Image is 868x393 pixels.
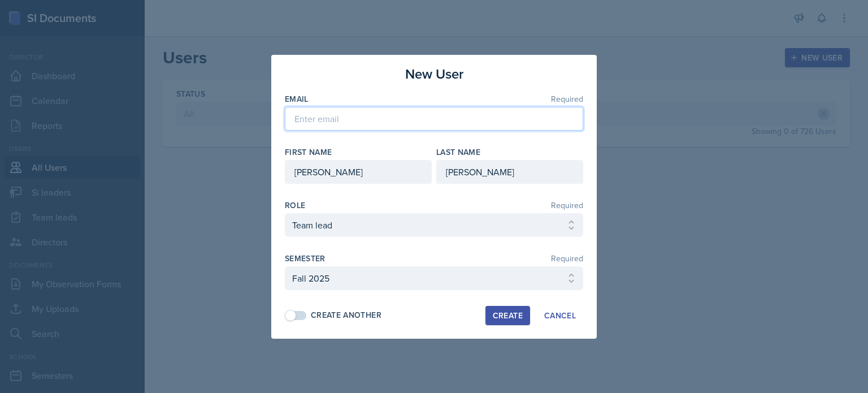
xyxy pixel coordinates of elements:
[285,146,332,158] label: First Name
[285,93,309,105] label: Email
[285,160,432,184] input: Enter first name
[544,311,576,320] div: Cancel
[436,146,480,158] label: Last Name
[485,306,530,325] button: Create
[285,107,583,131] input: Enter email
[436,160,583,184] input: Enter last name
[551,95,583,103] span: Required
[551,201,583,209] span: Required
[405,64,463,84] h3: New User
[493,311,523,320] div: Create
[285,253,325,264] label: Semester
[537,306,583,325] button: Cancel
[285,200,305,211] label: Role
[311,309,381,321] div: Create Another
[551,254,583,262] span: Required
